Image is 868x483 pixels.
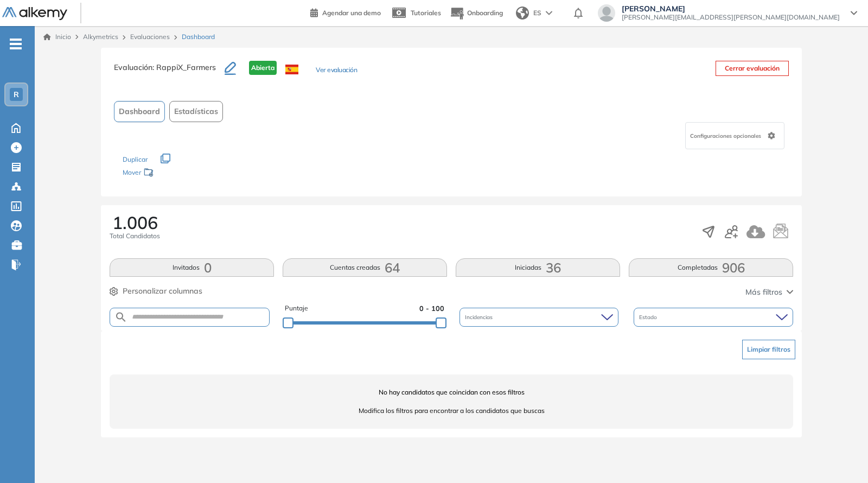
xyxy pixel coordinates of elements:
[114,310,127,324] img: SEARCH_ALT
[690,132,763,140] span: Configuraciones opcionales
[685,122,784,149] div: Configuraciones opcionales
[411,9,441,17] span: Tutoriales
[283,258,447,277] button: Cuentas creadas64
[110,285,202,297] button: Personalizar columnas
[456,258,620,277] button: Iniciadas36
[622,13,840,22] span: [PERSON_NAME][EMAIL_ADDRESS][PERSON_NAME][DOMAIN_NAME]
[249,61,277,75] span: Abierta
[152,62,216,72] span: : RappiX_Farmers
[450,2,503,25] button: Onboarding
[110,406,793,416] span: Modifica los filtros para encontrar a los candidatos que buscas
[465,313,495,321] span: Incidencias
[110,231,160,241] span: Total Candidatos
[182,32,215,42] span: Dashboard
[174,106,218,117] span: Estadísticas
[634,308,793,327] div: Estado
[516,7,529,20] img: world
[123,285,202,297] span: Personalizar columnas
[467,9,503,17] span: Onboarding
[83,33,118,41] span: Alkymetrics
[169,101,223,122] button: Estadísticas
[285,303,308,314] span: Puntaje
[43,32,71,42] a: Inicio
[285,65,298,74] img: ESP
[112,214,158,231] span: 1.006
[629,258,793,277] button: Completadas906
[2,7,67,21] img: Logo
[310,5,381,18] a: Agendar una demo
[123,155,148,163] span: Duplicar
[114,61,225,84] h3: Evaluación
[742,340,795,359] button: Limpiar filtros
[546,11,552,15] img: arrow
[745,287,793,298] button: Más filtros
[745,287,782,298] span: Más filtros
[130,33,170,41] a: Evaluaciones
[322,9,381,17] span: Agendar una demo
[716,61,789,76] button: Cerrar evaluación
[10,43,22,45] i: -
[459,308,619,327] div: Incidencias
[419,303,444,314] span: 0 - 100
[110,387,793,397] span: No hay candidatos que coincidan con esos filtros
[123,163,231,183] div: Mover
[622,4,840,13] span: [PERSON_NAME]
[14,90,19,99] span: R
[533,8,541,18] span: ES
[119,106,160,117] span: Dashboard
[639,313,659,321] span: Estado
[114,101,165,122] button: Dashboard
[110,258,274,277] button: Invitados0
[316,65,357,77] button: Ver evaluación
